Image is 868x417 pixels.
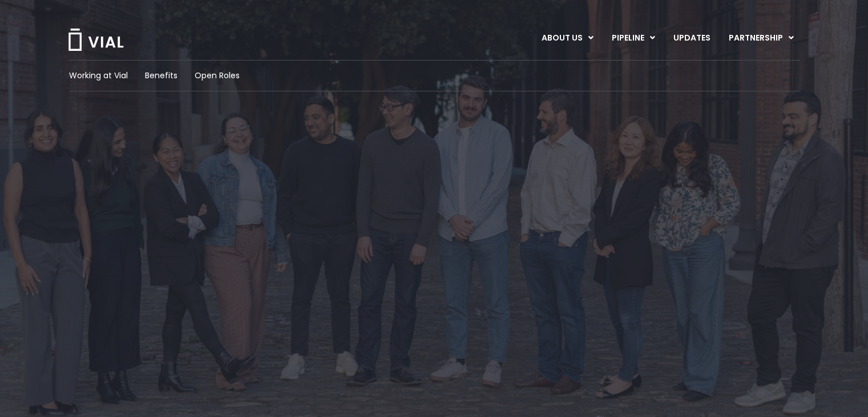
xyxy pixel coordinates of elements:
[664,29,719,48] a: UPDATES
[532,29,602,48] a: ABOUT USMenu Toggle
[720,29,803,48] a: PARTNERSHIPMenu Toggle
[67,29,124,51] img: Vial Logo
[603,29,664,48] a: PIPELINEMenu Toggle
[195,70,240,82] a: Open Roles
[145,70,177,82] a: Benefits
[69,70,128,82] a: Working at Vial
